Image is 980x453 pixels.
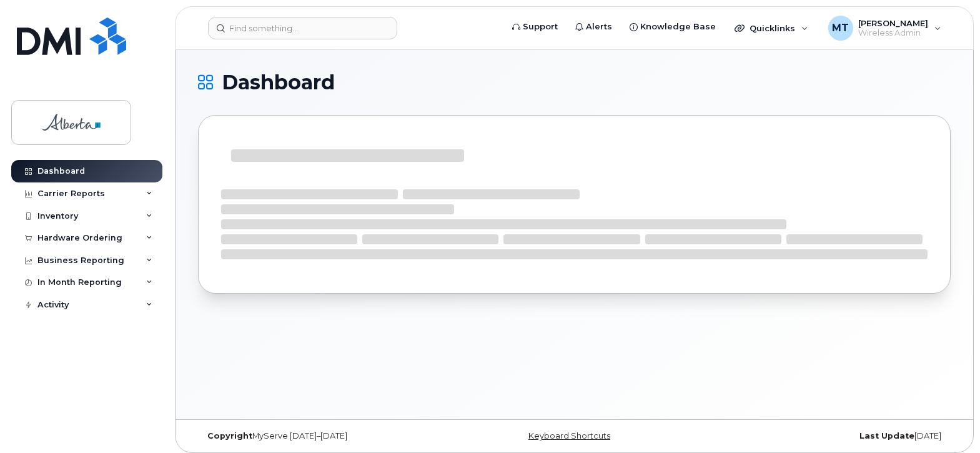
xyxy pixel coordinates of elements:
[222,73,335,92] span: Dashboard
[528,431,610,441] a: Keyboard Shortcuts
[859,431,914,441] strong: Last Update
[207,431,252,441] strong: Copyright
[198,431,449,441] div: MyServe [DATE]–[DATE]
[700,431,951,441] div: [DATE]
